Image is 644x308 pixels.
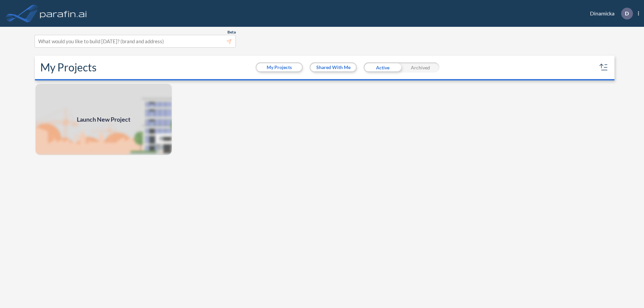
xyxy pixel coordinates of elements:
[39,7,88,20] img: logo
[311,63,356,71] button: Shared With Me
[598,62,609,73] button: sort
[227,29,236,35] span: Beta
[364,62,401,72] div: Active
[257,63,302,71] button: My Projects
[580,8,639,19] div: Dinamicka
[77,115,130,124] span: Launch New Project
[625,10,629,16] p: D
[40,61,97,74] h2: My Projects
[35,83,172,156] img: add
[35,83,172,156] a: Launch New Project
[401,62,439,72] div: Archived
